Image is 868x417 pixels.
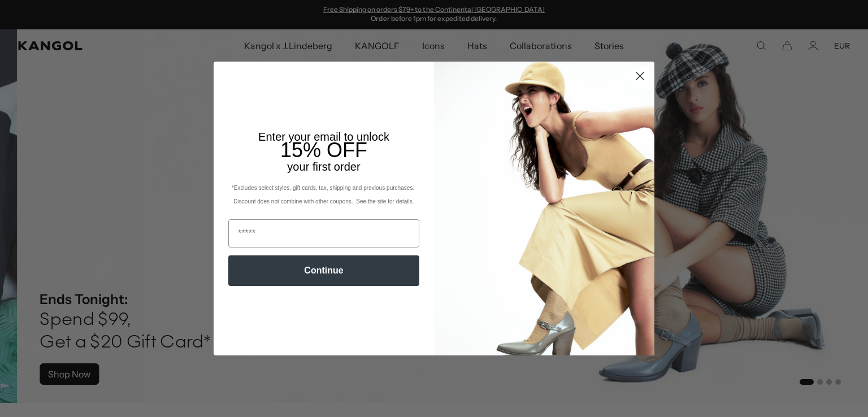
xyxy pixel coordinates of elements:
span: 15% OFF [280,138,367,162]
span: *Excludes select styles, gift cards, tax, shipping and previous purchases. Discount does not comb... [232,185,416,205]
input: Email [228,219,419,247]
span: Enter your email to unlock [258,131,389,143]
img: 93be19ad-e773-4382-80b9-c9d740c9197f.jpeg [434,62,654,355]
button: Continue [228,255,419,286]
button: Close dialog [630,66,650,86]
span: your first order [287,160,360,173]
